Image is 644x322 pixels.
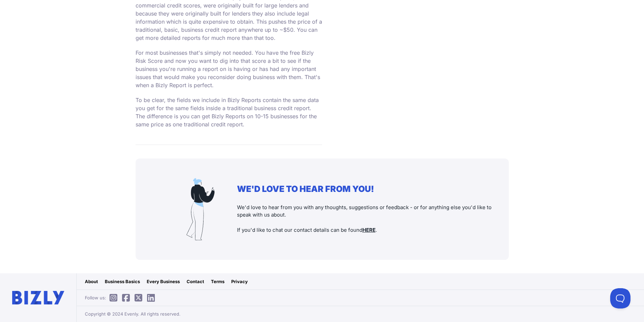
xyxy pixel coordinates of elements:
[85,311,181,317] span: Copyright © 2024 Evenly. All rights reserved.
[211,278,224,285] a: Terms
[237,184,495,194] h2: WE'D LOVE TO HEAR FROM YOU!
[85,278,98,285] a: About
[187,278,204,285] a: Contact
[237,204,495,234] p: We'd love to hear from you with any thoughts, suggestions or feedback - or for anything else you'...
[147,278,180,285] a: Every Business
[610,288,630,308] iframe: Toggle Customer Support
[136,96,322,128] p: To be clear, the fields we include in Bizly Reports contain the same data you get for the same fi...
[85,294,158,301] span: Follow us:
[362,227,376,233] a: HERE
[105,278,140,285] a: Business Basics
[136,49,322,89] p: For most businesses that's simply not needed. You have the free Bizly Risk Score and now you want...
[231,278,248,285] a: Privacy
